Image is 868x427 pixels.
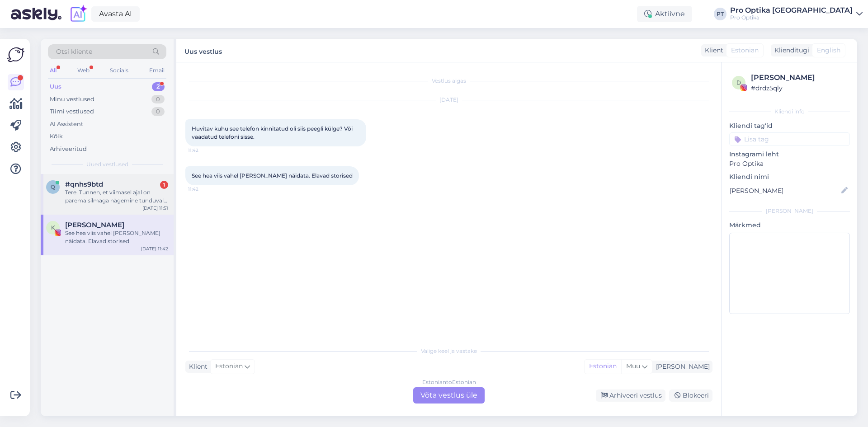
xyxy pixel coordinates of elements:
[51,183,55,190] span: q
[50,145,87,154] div: Arhiveeritud
[185,362,208,371] div: Klient
[585,360,621,373] div: Estonian
[729,221,850,230] p: Märkmed
[751,72,847,83] div: [PERSON_NAME]
[51,224,55,231] span: K
[730,7,853,14] div: Pro Optika [GEOGRAPHIC_DATA]
[151,107,165,116] div: 0
[50,132,63,141] div: Kõik
[147,65,166,76] div: Email
[736,79,741,86] span: d
[86,160,128,169] span: Uued vestlused
[188,147,222,154] span: 11:42
[413,387,485,404] div: Võta vestlus üle
[729,150,850,159] p: Instagrami leht
[422,378,476,386] div: Estonian to Estonian
[152,82,165,91] div: 2
[729,121,850,131] p: Kliendi tag'id
[142,205,168,211] div: [DATE] 11:51
[714,8,726,20] div: PT
[729,172,850,182] p: Kliendi nimi
[50,82,61,91] div: Uus
[160,181,168,189] div: 1
[730,186,840,196] input: Lisa nimi
[185,347,712,355] div: Valige keel ja vastake
[652,362,710,371] div: [PERSON_NAME]
[596,389,665,402] div: Arhiveeri vestlus
[65,221,124,229] span: Kristina Valner
[731,46,759,55] span: Estonian
[729,108,850,116] div: Kliendi info
[48,65,58,76] div: All
[730,14,853,21] div: Pro Optika
[626,362,640,370] span: Muu
[75,65,91,76] div: Web
[729,207,850,215] div: [PERSON_NAME]
[65,180,103,188] span: #qnhs9btd
[751,83,847,93] div: # drdz5qly
[771,46,809,55] div: Klienditugi
[108,65,130,76] div: Socials
[7,46,24,63] img: Askly Logo
[729,132,850,146] input: Lisa tag
[669,389,712,402] div: Blokeeri
[56,47,92,56] span: Otsi kliente
[817,46,840,55] span: English
[729,159,850,169] p: Pro Optika
[730,7,863,21] a: Pro Optika [GEOGRAPHIC_DATA]Pro Optika
[185,96,712,104] div: [DATE]
[151,95,165,104] div: 0
[50,120,83,129] div: AI Assistent
[141,245,168,252] div: [DATE] 11:42
[69,5,88,23] img: explore-ai
[215,361,243,371] span: Estonian
[50,107,94,116] div: Tiimi vestlused
[637,6,692,22] div: Aktiivne
[91,6,140,22] a: Avasta AI
[65,188,168,205] div: Tere. Tunnen, et viimasel ajal on parema silmaga nägemine tunduvalt halvenenud [PERSON_NAME] tööt...
[184,44,222,56] label: Uus vestlus
[185,77,712,85] div: Vestlus algas
[192,172,353,179] span: See hea viis vahel [PERSON_NAME] näidata. Elavad storised
[188,186,222,192] span: 11:42
[50,95,94,104] div: Minu vestlused
[701,46,723,55] div: Klient
[192,125,354,140] span: Huvitav kuhu see telefon kinnitatud oli siis peegli külge? Või vaadatud telefoni sisse.
[65,229,168,245] div: See hea viis vahel [PERSON_NAME] näidata. Elavad storised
